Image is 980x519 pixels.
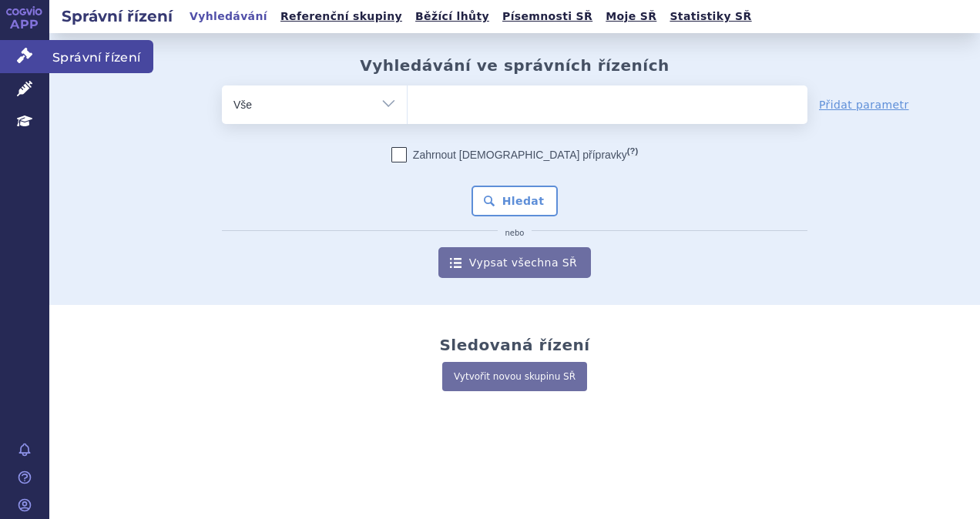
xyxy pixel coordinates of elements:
[276,6,407,27] a: Referenční skupiny
[627,146,638,156] abbr: (?)
[472,186,559,216] button: Hledat
[49,5,185,27] h2: Správní řízení
[360,56,670,75] h2: Vyhledávání ve správních řízeních
[49,40,153,72] span: Správní řízení
[819,97,909,112] a: Přidat parametr
[391,147,638,162] label: Zahrnout [DEMOGRAPHIC_DATA] přípravky
[498,229,532,238] i: nebo
[185,6,272,27] a: Vyhledávání
[438,247,591,278] a: Vypsat všechna SŘ
[665,6,756,27] a: Statistiky SŘ
[442,362,587,391] a: Vytvořit novou skupinu SŘ
[439,336,589,354] h2: Sledovaná řízení
[498,6,597,27] a: Písemnosti SŘ
[411,6,494,27] a: Běžící lhůty
[601,6,661,27] a: Moje SŘ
